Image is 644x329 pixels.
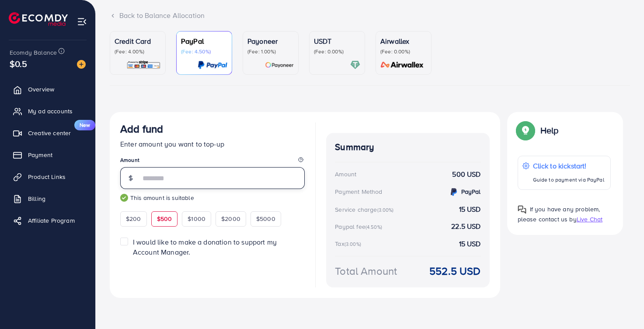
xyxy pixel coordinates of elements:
div: Amount [335,170,356,178]
div: Total Amount [335,263,397,279]
div: Service charge [335,205,396,214]
p: PayPal [181,36,227,46]
span: I would like to make a donation to support my Account Manager. [133,237,277,257]
span: New [74,120,95,130]
p: (Fee: 0.00%) [314,48,360,55]
span: $200 [126,214,141,223]
p: Enter amount you want to top-up [120,139,305,149]
p: (Fee: 0.00%) [380,48,427,55]
span: Creative center [28,129,71,137]
p: Airwallex [380,36,427,46]
strong: 552.5 USD [429,263,480,279]
span: Ecomdy Balance [10,48,57,57]
strong: 22.5 USD [451,221,480,231]
img: guide [120,194,128,202]
img: image [77,60,86,69]
div: Tax [335,239,364,248]
span: Payment [28,150,52,159]
legend: Amount [120,156,305,167]
p: Help [540,125,559,136]
small: This amount is suitable [120,193,305,202]
img: menu [77,17,87,27]
img: Popup guide [518,122,533,138]
img: logo [9,12,68,26]
a: Overview [7,80,89,98]
p: USDT [314,36,360,46]
span: Live Chat [577,215,602,224]
p: (Fee: 1.00%) [247,48,294,55]
p: (Fee: 4.50%) [181,48,227,55]
img: card [350,60,360,70]
img: card [126,60,161,70]
h3: Add fund [120,122,163,135]
p: Click to kickstart! [533,161,604,171]
iframe: Chat [607,290,637,322]
strong: PayPal [461,187,481,196]
a: Payment [7,146,89,164]
div: Paypal fee [335,222,385,231]
span: My ad accounts [28,107,73,115]
img: card [265,60,294,70]
iframe: PayPal [217,268,305,283]
small: (3.00%) [345,241,361,248]
a: My ad accounts [7,102,89,120]
span: $5000 [256,214,275,223]
img: card [378,60,427,70]
span: If you have any problem, please contact us by [518,205,600,224]
a: Creative centerNew [7,124,89,142]
strong: 15 USD [459,204,481,214]
p: Guide to payment via PayPal [533,175,604,185]
span: $2000 [221,214,240,223]
span: $0.5 [10,57,28,70]
img: Popup guide [518,205,526,214]
span: Overview [28,85,54,94]
span: $500 [157,214,172,223]
span: Billing [28,194,45,203]
p: Payoneer [247,36,294,46]
span: Affiliate Program [28,216,75,225]
div: Payment Method [335,187,382,196]
img: credit [449,187,459,197]
small: (3.00%) [377,206,394,213]
a: Product Links [7,168,89,185]
strong: 500 USD [452,169,480,179]
small: (4.50%) [366,224,382,231]
span: Product Links [28,172,66,181]
strong: 15 USD [459,239,481,249]
a: Affiliate Program [7,212,89,229]
p: (Fee: 4.00%) [115,48,161,55]
p: Credit Card [115,36,161,46]
h4: Summary [335,142,480,153]
div: Back to Balance Allocation [110,10,630,21]
span: $1000 [188,214,205,223]
img: card [198,60,227,70]
a: Billing [7,190,89,207]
